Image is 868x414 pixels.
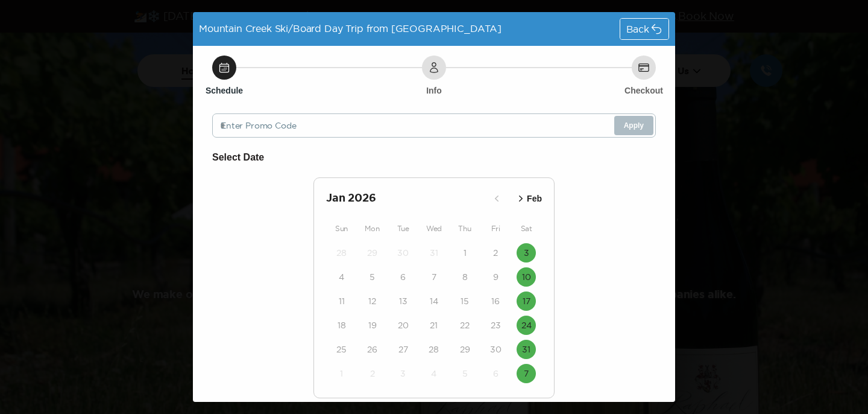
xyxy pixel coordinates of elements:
button: 1 [455,243,474,263]
span: Mountain Creek Ski/Board Day Trip from [GEOGRAPHIC_DATA] [199,23,502,34]
button: 26 [363,340,382,359]
time: 26 [367,343,377,355]
time: 22 [460,319,470,331]
h6: Info [426,84,442,97]
time: 17 [523,295,530,307]
button: 13 [394,291,413,311]
button: 29 [363,243,382,263]
button: Feb [511,189,546,209]
time: 11 [339,295,345,307]
div: Fri [480,221,511,236]
h6: Checkout [624,84,663,97]
button: 28 [424,340,444,359]
time: 9 [493,271,498,283]
button: 29 [455,340,474,359]
time: 2 [493,247,498,259]
time: 20 [398,319,409,331]
time: 7 [432,271,436,283]
button: 16 [486,291,505,311]
time: 13 [399,295,407,307]
time: 31 [522,343,530,355]
h6: Select Date [212,150,656,165]
time: 3 [524,247,529,259]
time: 6 [493,368,498,380]
button: 5 [455,364,474,383]
button: 7 [517,364,536,383]
button: 30 [394,243,413,263]
div: Mon [357,221,388,236]
button: 9 [486,267,505,287]
div: Thu [450,221,480,236]
time: 1 [464,247,467,259]
time: 31 [430,247,438,259]
time: 15 [461,295,469,307]
button: 5 [363,267,382,287]
button: 3 [394,364,413,383]
time: 30 [397,247,409,259]
button: 12 [363,291,382,311]
time: 23 [491,319,501,331]
button: 19 [363,316,382,335]
button: 1 [332,364,351,383]
time: 30 [490,343,502,355]
button: 8 [455,267,474,287]
time: 18 [338,319,346,331]
div: Sun [326,221,357,236]
button: 28 [332,243,351,263]
button: 4 [332,267,351,287]
time: 1 [340,368,343,380]
time: 4 [339,271,344,283]
time: 14 [430,295,438,307]
button: 14 [424,291,444,311]
button: 15 [455,291,474,311]
time: 29 [367,247,377,259]
button: 10 [517,267,536,287]
time: 21 [430,319,438,331]
time: 12 [368,295,376,307]
button: 17 [517,291,536,311]
h6: Schedule [206,84,243,97]
time: 4 [431,368,436,380]
time: 28 [429,343,439,355]
time: 29 [460,343,470,355]
button: 18 [332,316,351,335]
div: Tue [388,221,418,236]
button: 6 [394,267,413,287]
button: 7 [424,267,444,287]
time: 27 [398,343,408,355]
div: Sat [511,221,542,236]
time: 24 [521,319,532,331]
button: 25 [332,340,351,359]
button: 30 [486,340,505,359]
h2: Jan 2026 [326,190,487,207]
time: 8 [462,271,468,283]
button: 2 [363,364,382,383]
time: 7 [524,368,529,380]
time: 16 [491,295,500,307]
p: Feb [527,193,542,205]
button: 31 [424,243,444,263]
button: 27 [394,340,413,359]
button: 22 [455,316,474,335]
button: 3 [517,243,536,263]
button: 6 [486,364,505,383]
time: 5 [462,368,468,380]
button: 24 [517,316,536,335]
time: 5 [370,271,375,283]
time: 28 [336,247,347,259]
button: 2 [486,243,505,263]
time: 19 [368,319,377,331]
button: 23 [486,316,505,335]
div: Wed [418,221,449,236]
button: 21 [424,316,444,335]
span: Back [626,24,649,34]
time: 2 [370,368,375,380]
time: 10 [522,271,531,283]
time: 6 [400,271,406,283]
time: 3 [400,368,406,380]
button: 4 [424,364,444,383]
button: 31 [517,340,536,359]
button: 11 [332,291,351,311]
time: 25 [336,343,347,355]
button: 20 [394,316,413,335]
